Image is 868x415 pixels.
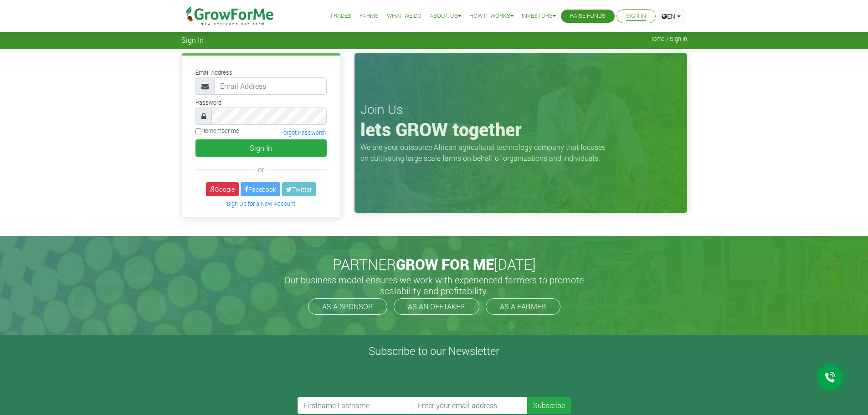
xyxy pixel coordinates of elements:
input: Firstname Lastname [298,397,413,414]
p: We are your outsource African agricultural technology company that focuses on cultivating large s... [360,142,611,164]
a: Trades [330,11,351,21]
h1: lets GROW together [360,118,681,140]
span: Sign In [181,36,204,44]
a: About Us [430,11,461,21]
a: AS A SPONSOR [308,298,387,315]
div: or [195,164,327,175]
a: Sign In [626,11,646,21]
a: How it Works [469,11,514,21]
button: Subscribe [527,397,571,414]
label: Remember me [195,127,239,135]
a: Google [206,182,239,196]
a: Forgot Password? [280,129,327,136]
a: Raise Funds [570,11,606,21]
label: Password: [195,98,223,107]
input: Remember me [195,128,201,134]
a: Sign Up for a New Account [226,200,295,207]
h2: PARTNER [DATE] [185,256,683,273]
a: EN [657,9,685,23]
span: Home / Sign In [649,36,687,42]
iframe: reCAPTCHA [298,361,436,397]
input: Enter your email address [412,397,528,414]
span: GROW FOR ME [396,254,494,274]
h3: Join Us [360,102,681,117]
input: Email Address [214,77,327,95]
button: Sign In [195,139,327,157]
h4: Subscribe to our Newsletter [11,344,857,358]
label: Email Address: [195,68,234,77]
a: AS A FARMER [486,298,560,315]
a: Farms [360,11,379,21]
a: AS AN OFFTAKER [394,298,479,315]
a: Investors [522,11,556,21]
a: What We Do [387,11,421,21]
h5: Our business model ensures we work with experienced farmers to promote scalability and profitabil... [275,274,594,296]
